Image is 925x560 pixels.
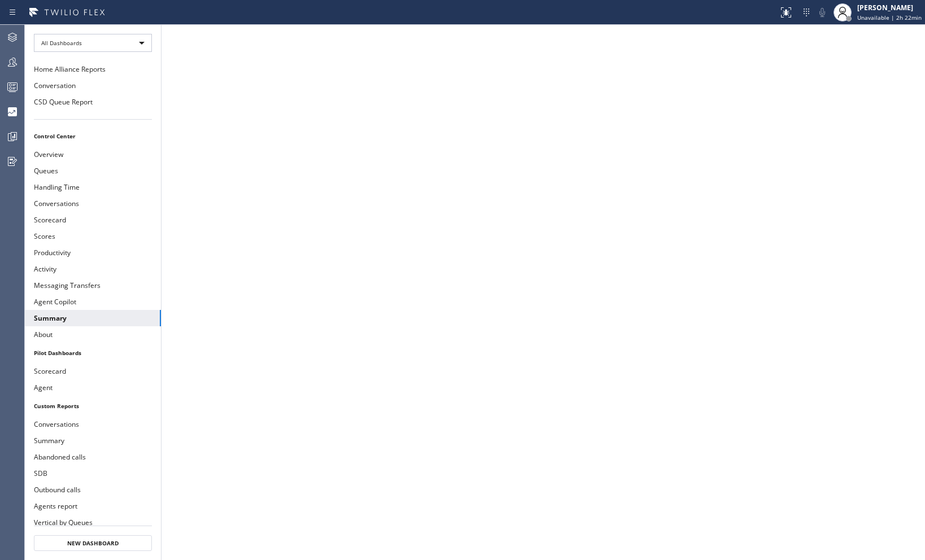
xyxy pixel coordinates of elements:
[25,449,161,465] button: Abandoned calls
[25,94,161,110] button: CSD Queue Report
[25,61,161,77] button: Home Alliance Reports
[25,146,161,163] button: Overview
[25,379,161,396] button: Agent
[25,363,161,379] button: Scorecard
[34,34,152,52] div: All Dashboards
[25,163,161,179] button: Queues
[25,432,161,449] button: Summary
[25,514,161,531] button: Vertical by Queues
[25,482,161,498] button: Outbound calls
[25,179,161,195] button: Handling Time
[25,277,161,294] button: Messaging Transfers
[25,465,161,482] button: SDB
[25,261,161,277] button: Activity
[25,244,161,261] button: Productivity
[25,326,161,343] button: About
[25,416,161,432] button: Conversations
[162,25,925,560] iframe: dashboard_9f6bb337dffe
[25,212,161,228] button: Scorecard
[814,5,830,20] button: Mute
[25,77,161,94] button: Conversation
[25,228,161,244] button: Scores
[34,535,152,551] button: New Dashboard
[25,498,161,514] button: Agents report
[25,294,161,310] button: Agent Copilot
[25,399,161,413] li: Custom Reports
[857,14,922,21] span: Unavailable | 2h 22min
[25,345,161,360] li: Pilot Dashboards
[25,129,161,143] li: Control Center
[857,3,922,12] div: [PERSON_NAME]
[25,310,161,326] button: Summary
[25,195,161,212] button: Conversations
